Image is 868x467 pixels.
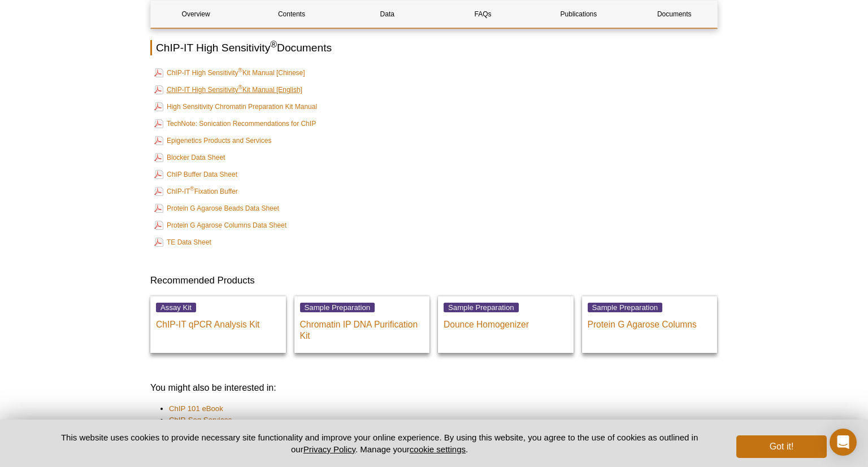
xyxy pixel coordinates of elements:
[294,296,430,353] a: Sample Preparation Chromatin IP DNA Purification Kit
[154,235,211,249] a: TE Data Sheet
[169,403,223,414] a: ChIP 101 eBook
[630,1,719,28] a: Documents
[41,431,718,455] p: This website uses cookies to provide necessary site functionality and improve your online experie...
[169,414,232,426] a: ChIP-Seq Services
[154,134,271,147] a: Epigenetics Products and Services
[154,83,302,97] a: ChIP-IT High Sensitivity®Kit Manual [English]
[588,313,712,330] p: Protein G Agarose Columns
[150,296,286,353] a: Assay Kit ChIP-IT qPCR Analysis Kit
[588,303,663,312] span: Sample Preparation
[150,40,718,55] h2: ChIP-IT High Sensitivity Documents
[342,1,432,28] a: Data
[300,303,375,312] span: Sample Preparation
[410,444,466,454] button: cookie settings
[533,1,623,28] a: Publications
[150,381,718,395] h3: You might also be interested in:
[154,219,287,232] a: Protein G Agarose Columns Data Sheet
[154,202,279,215] a: Protein G Agarose Beads Data Sheet
[303,444,355,454] a: Privacy Policy
[444,303,519,312] span: Sample Preparation
[444,313,568,330] p: Dounce Homogenizer
[238,67,242,73] sup: ®
[830,429,857,456] div: Open Intercom Messenger
[151,1,241,28] a: Overview
[438,1,528,28] a: FAQs
[438,296,574,353] a: Sample Preparation Dounce Homogenizer
[736,435,827,458] button: Got it!
[300,313,424,342] p: Chromatin IP DNA Purification Kit
[270,40,277,49] sup: ®
[156,313,280,330] p: ChIP-IT qPCR Analysis Kit
[154,117,316,130] a: TechNote: Sonication Recommendations for ChIP
[154,66,305,80] a: ChIP-IT High Sensitivity®Kit Manual [Chinese]
[150,274,718,287] h3: Recommended Products
[238,84,242,90] sup: ®
[154,151,225,164] a: Blocker Data Sheet
[154,185,238,198] a: ChIP-IT®Fixation Buffer
[582,296,718,353] a: Sample Preparation Protein G Agarose Columns
[246,1,336,28] a: Contents
[156,303,196,312] span: Assay Kit
[154,168,237,181] a: ChIP Buffer Data Sheet
[154,100,317,114] a: High Sensitivity Chromatin Preparation Kit Manual
[190,186,194,192] sup: ®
